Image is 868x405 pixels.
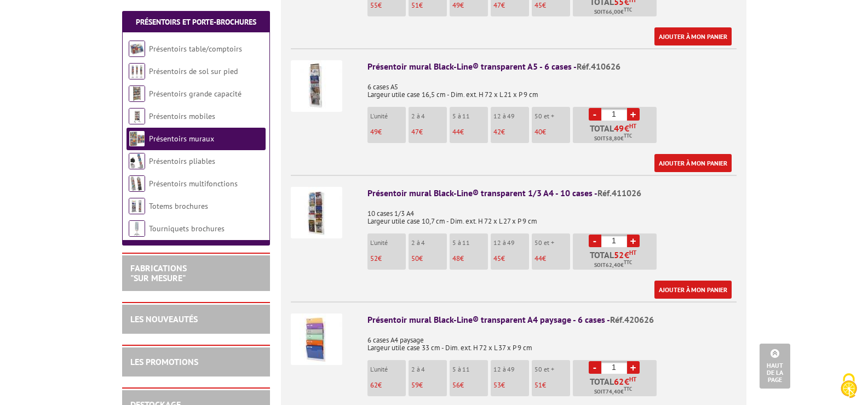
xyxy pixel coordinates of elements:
[452,2,488,9] p: €
[534,128,570,136] p: €
[129,175,145,192] img: Présentoirs multifonctions
[367,187,737,199] div: Présentoir mural Black-Line® transparent 1/3 A4 - 10 cases -
[654,27,732,45] a: Ajouter à mon panier
[629,375,636,383] sup: HT
[411,381,447,389] p: €
[411,366,447,373] p: 2 à 4
[149,111,215,121] a: Présentoirs mobiles
[411,112,447,120] p: 2 à 4
[610,314,654,325] span: Réf.420626
[367,76,737,99] p: 6 cases A5 Largeur utile case 16,5 cm - Dim. ext. H 72 x L 21 x P 9 cm
[493,1,501,10] span: 47
[149,224,225,233] a: Tourniquets brochures
[589,235,601,247] a: -
[534,381,570,389] p: €
[452,127,460,136] span: 44
[534,112,570,120] p: 50 et +
[534,366,570,373] p: 50 et +
[624,250,629,259] span: €
[493,380,501,390] span: 53
[624,7,632,13] sup: TTC
[370,254,378,263] span: 52
[370,1,378,10] span: 55
[594,387,632,396] span: Soit €
[452,239,488,247] p: 5 à 11
[136,17,256,27] a: Présentoirs et Porte-brochures
[597,187,641,198] span: Réf.411026
[370,380,378,390] span: 62
[627,108,640,121] a: +
[606,387,620,396] span: 74,40
[130,356,198,367] a: LES PROMOTIONS
[624,377,629,386] span: €
[129,130,145,147] img: Présentoirs muraux
[367,313,737,326] div: Présentoir mural Black-Line® transparent A4 paysage - 6 cases -
[130,263,187,283] a: FABRICATIONS"Sur Mesure"
[594,8,632,16] span: Soit €
[370,381,406,389] p: €
[594,261,632,270] span: Soit €
[452,1,460,10] span: 49
[370,127,378,136] span: 49
[149,89,242,99] a: Présentoirs grande capacité
[493,127,501,136] span: 42
[577,61,620,72] span: Réf.410626
[589,108,601,121] a: -
[129,198,145,214] img: Totems brochures
[629,122,636,130] sup: HT
[149,179,238,189] a: Présentoirs multifonctions
[291,187,342,238] img: Présentoir mural Black-Line® transparent 1/3 A4 - 10 cases
[493,112,529,120] p: 12 à 49
[129,85,145,102] img: Présentoirs grande capacité
[624,259,632,265] sup: TTC
[624,124,629,133] span: €
[493,2,529,9] p: €
[606,8,620,16] span: 66,00
[493,239,529,247] p: 12 à 49
[291,60,342,112] img: Présentoir mural Black-Line® transparent A5 - 6 cases
[534,380,542,390] span: 51
[411,380,419,390] span: 59
[411,128,447,136] p: €
[370,2,406,9] p: €
[411,2,447,9] p: €
[835,372,863,400] img: Cookies (fenêtre modale)
[370,112,406,120] p: L'unité
[129,108,145,124] img: Présentoirs mobiles
[624,386,632,392] sup: TTC
[627,235,640,247] a: +
[493,255,529,263] p: €
[624,133,632,139] sup: TTC
[129,41,145,57] img: Présentoirs table/comptoirs
[534,2,570,9] p: €
[576,124,657,143] p: Total
[149,156,215,166] a: Présentoirs pliables
[370,366,406,373] p: L'unité
[493,128,529,136] p: €
[129,63,145,79] img: Présentoirs de sol sur pied
[149,201,208,211] a: Totems brochures
[129,153,145,169] img: Présentoirs pliables
[452,254,460,263] span: 48
[760,344,790,389] a: Haut de la page
[149,134,214,144] a: Présentoirs muraux
[370,239,406,247] p: L'unité
[534,127,542,136] span: 40
[594,134,632,143] span: Soit €
[367,329,737,352] p: 6 cases A4 paysage Largeur utile case 33 cm - Dim. ext. H 72 x L 37 x P 9 cm
[370,128,406,136] p: €
[576,250,657,270] p: Total
[493,254,501,263] span: 45
[452,112,488,120] p: 5 à 11
[654,154,732,172] a: Ajouter à mon panier
[452,381,488,389] p: €
[452,380,460,390] span: 56
[534,1,542,10] span: 45
[614,377,624,386] span: 62
[411,255,447,263] p: €
[411,239,447,247] p: 2 à 4
[627,361,640,374] a: +
[411,254,419,263] span: 50
[614,250,624,259] span: 52
[130,313,198,324] a: LES NOUVEAUTÉS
